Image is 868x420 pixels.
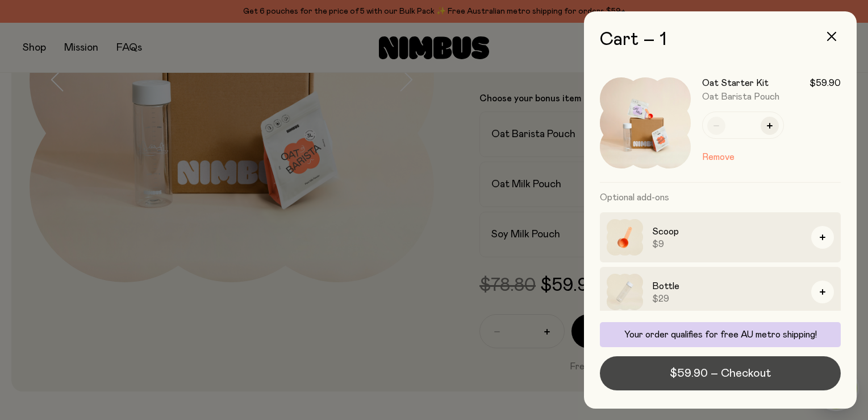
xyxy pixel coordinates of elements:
[652,279,802,293] h3: Bottle
[702,77,769,89] h3: Oat Starter Kit
[600,356,841,390] button: $59.90 – Checkout
[607,329,834,340] p: Your order qualifies for free AU metro shipping!
[600,30,841,50] h2: Cart – 1
[652,238,802,250] span: $9
[600,183,841,212] h3: Optional add-ons
[702,92,779,101] span: Oat Barista Pouch
[652,293,802,304] span: $29
[809,77,841,89] span: $59.90
[702,150,735,164] button: Remove
[652,225,802,238] h3: Scoop
[670,365,771,381] span: $59.90 – Checkout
